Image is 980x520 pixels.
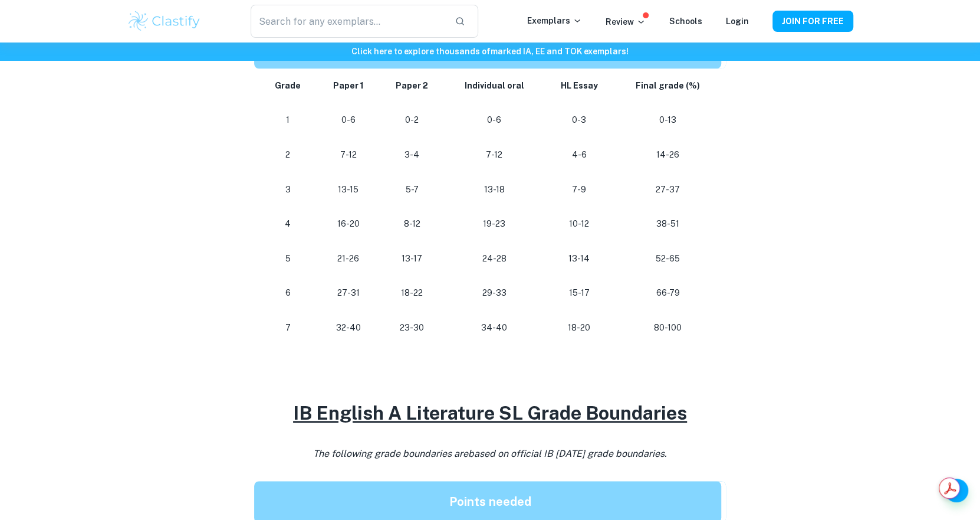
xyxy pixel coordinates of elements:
[454,112,534,128] p: 0-6
[553,182,605,198] p: 7-9
[127,9,202,33] img: Clastify logo
[2,45,978,58] h6: Click here to explore thousands of marked IA, EE and TOK exemplars !
[561,81,598,90] strong: HL Essay
[772,11,853,32] button: JOIN FOR FREE
[326,147,370,163] p: 7-12
[454,251,534,267] p: 24-28
[389,112,435,128] p: 0-2
[624,216,712,232] p: 38-51
[389,285,435,301] p: 18-22
[553,251,605,267] p: 13-14
[449,495,531,509] strong: Points needed
[468,448,667,459] span: based on official IB [DATE] grade boundaries.
[268,320,307,336] p: 7
[389,182,435,198] p: 5-7
[268,251,307,267] p: 5
[251,5,445,38] input: Search for any exemplars...
[389,320,435,336] p: 23-30
[268,112,307,128] p: 1
[268,182,307,198] p: 3
[624,320,712,336] p: 80-100
[313,448,667,459] i: The following grade boundaries are
[326,182,370,198] p: 13-15
[389,147,435,163] p: 3-4
[326,320,370,336] p: 32-40
[464,81,524,90] strong: Individual oral
[454,147,534,163] p: 7-12
[326,216,370,232] p: 16-20
[606,15,646,28] p: Review
[389,216,435,232] p: 8-12
[454,320,534,336] p: 34-40
[454,182,534,198] p: 13-18
[624,112,712,128] p: 0-13
[553,147,605,163] p: 4-6
[624,285,712,301] p: 66-79
[553,285,605,301] p: 15-17
[326,112,370,128] p: 0-6
[624,182,712,198] p: 27-37
[553,320,605,336] p: 18-20
[669,17,702,26] a: Schools
[726,17,749,26] a: Login
[268,216,307,232] p: 4
[333,81,363,90] strong: Paper 1
[268,285,307,301] p: 6
[553,112,605,128] p: 0-3
[268,147,307,163] p: 2
[275,81,301,90] strong: Grade
[389,251,435,267] p: 13-17
[624,251,712,267] p: 52-65
[636,81,700,90] strong: Final grade (%)
[396,81,428,90] strong: Paper 2
[326,285,370,301] p: 27-31
[624,147,712,163] p: 14-26
[553,216,605,232] p: 10-12
[326,251,370,267] p: 21-26
[454,285,534,301] p: 29-33
[454,216,534,232] p: 19-23
[293,402,687,424] u: IB English A Literature SL Grade Boundaries
[527,14,582,27] p: Exemplars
